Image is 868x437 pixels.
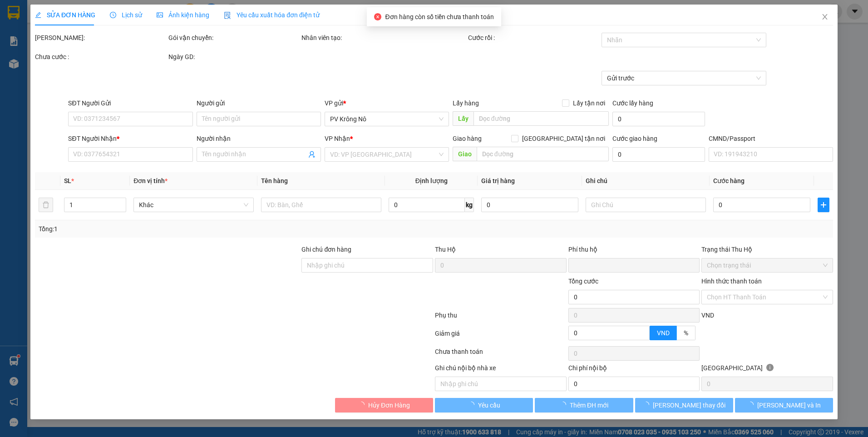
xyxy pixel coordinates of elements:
label: Cước giao hàng [612,135,657,142]
div: SĐT Người Nhận [68,134,192,144]
div: Người nhận [196,134,321,144]
span: Đơn vị tính [133,177,168,184]
div: Trạng thái Thu Hộ [701,244,833,254]
span: Lấy hàng [453,99,479,107]
span: loading [560,402,570,408]
label: Hình thức thanh toán [701,278,762,285]
div: CMND/Passport [709,134,833,144]
span: Đơn hàng còn số tiền chưa thanh toán [385,13,493,20]
span: PV Bình Dương [91,66,122,71]
span: KN10250246 [91,34,128,41]
div: Phí thu hộ [568,244,700,258]
button: Hủy Đơn Hàng [335,398,433,412]
span: % [684,329,688,337]
div: VP gửi [325,98,449,108]
span: VND [701,312,714,319]
span: close [821,13,829,20]
button: [PERSON_NAME] và In [735,398,833,412]
span: Giao hàng [453,135,482,142]
span: loading [358,402,368,408]
button: [PERSON_NAME] thay đổi [635,398,733,412]
div: Phụ thu [434,310,567,326]
button: Thêm ĐH mới [535,398,633,412]
span: Tên hàng [261,177,288,184]
span: Thêm ĐH mới [570,400,608,410]
img: icon [224,12,231,19]
span: loading [643,402,653,408]
span: user-add [308,151,316,158]
input: Ghi chú đơn hàng [301,258,433,273]
button: Close [812,5,838,30]
label: Cước lấy hàng [612,99,653,107]
span: Lấy [453,111,473,126]
span: Ảnh kiện hàng [157,11,209,19]
span: [GEOGRAPHIC_DATA] tận nơi [518,134,609,144]
div: Ghi chú nội bộ nhà xe [435,363,567,377]
input: VD: Bàn, Ghế [261,198,381,212]
div: SĐT Người Gửi [68,98,192,108]
label: Ghi chú đơn hàng [301,246,351,253]
span: Hủy Đơn Hàng [368,400,410,410]
span: Cước hàng [713,177,745,184]
span: kg [465,198,474,212]
span: Gửi trước [607,71,761,85]
span: Giao [453,147,477,161]
th: Ghi chú [582,172,710,190]
button: plus [818,198,829,212]
div: Tổng: 1 [39,224,335,234]
span: SỬA ĐƠN HÀNG [35,11,95,19]
div: Chi phí nội bộ [568,363,700,377]
div: Ngày GD: [168,52,300,62]
input: Dọc đường [473,111,609,126]
div: Gói vận chuyển: [168,33,300,43]
span: SL [64,177,71,184]
div: Người gửi [196,98,321,108]
span: VND [657,329,670,337]
strong: BIÊN NHẬN GỬI HÀNG HOÁ [31,55,105,61]
div: Giảm giá [434,328,567,344]
span: Định lượng [415,177,448,184]
div: Cước rồi : [468,33,600,43]
div: Nhân viên tạo: [301,33,466,43]
span: Thu Hộ [435,246,456,253]
span: clock-circle [110,12,116,18]
button: Yêu cầu [435,398,533,412]
span: Chọn trạng thái [707,258,828,272]
span: close-circle [374,13,381,20]
span: picture [157,12,163,18]
span: loading [468,402,478,408]
strong: CÔNG TY TNHH [GEOGRAPHIC_DATA] 214 QL13 - P.26 - Q.BÌNH THẠNH - TP HCM 1900888606 [24,15,74,49]
span: Tổng cước [568,278,598,285]
input: Cước lấy hàng [612,112,705,126]
img: logo [9,20,21,43]
span: Khác [139,198,248,212]
span: PV Krông Nô [31,64,57,69]
input: Cước giao hàng [612,147,705,162]
span: info-circle [766,364,774,371]
span: Lấy tận nơi [569,98,609,108]
div: Chưa thanh toán [434,347,567,363]
span: edit [35,12,41,18]
span: Giá trị hàng [481,177,515,184]
span: Yêu cầu xuất hóa đơn điện tử [224,11,320,19]
span: plus [818,201,829,209]
span: Lịch sử [110,11,142,19]
span: loading [747,402,757,408]
div: [PERSON_NAME]: [35,33,167,43]
span: VP Nhận [325,135,350,142]
input: Nhập ghi chú [435,377,567,391]
span: Nơi gửi: [9,63,19,76]
span: [PERSON_NAME] thay đổi [653,400,725,410]
input: Dọc đường [477,147,609,161]
div: [GEOGRAPHIC_DATA] [701,363,833,377]
span: PV Krông Nô [330,112,444,126]
span: Nơi nhận: [69,63,84,76]
button: delete [39,198,53,212]
input: Ghi Chú [586,198,706,212]
span: [PERSON_NAME] và In [757,400,821,410]
span: Yêu cầu [478,400,500,410]
div: Chưa cước : [35,52,167,62]
span: 09:19:31 [DATE] [86,41,128,48]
